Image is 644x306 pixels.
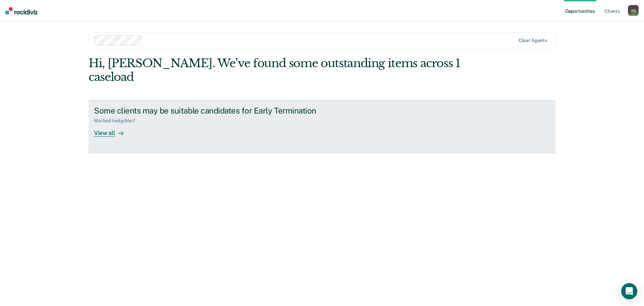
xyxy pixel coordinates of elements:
div: View all [94,124,131,137]
div: Clear agents [519,38,547,43]
div: Hi, [PERSON_NAME]. We’ve found some outstanding items across 1 caseload [89,56,462,84]
div: Marked Ineligible : 7 [94,118,141,124]
div: Some clients may be suitable candidates for Early Termination [94,106,329,116]
div: Open Intercom Messenger [621,283,637,299]
img: Recidiviz [5,7,38,14]
a: Some clients may be suitable candidates for Early TerminationMarked Ineligible:7View all [89,100,555,153]
div: A G [628,5,639,16]
button: AG [628,5,639,16]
